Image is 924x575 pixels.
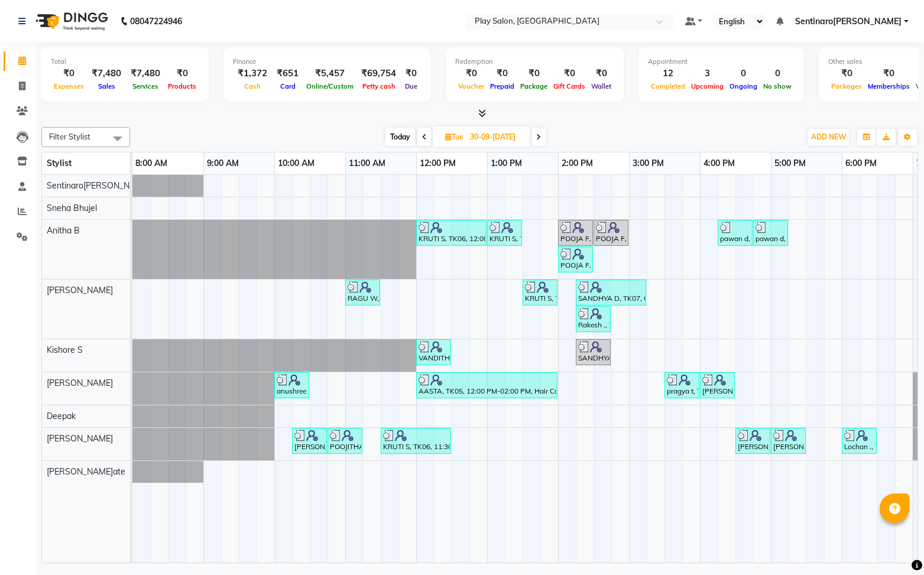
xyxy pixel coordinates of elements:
div: ₹0 [550,67,588,80]
span: Kishore S [47,345,83,355]
div: [PERSON_NAME]an r, TK10, 05:00 PM-05:30 PM, Luxury Hands & Feet - Manicure - Classic Manicure [772,430,805,452]
span: Memberships [865,82,913,90]
a: 10:00 AM [275,155,317,172]
span: Products [165,82,199,90]
span: Expenses [51,82,87,90]
span: Stylist [47,158,72,168]
a: 2:00 PM [559,155,596,172]
div: pawan d, TK13, 04:45 PM-05:15 PM, Beauty Essentials - Waxing - Full Legs Lipo [754,222,787,244]
div: RAGU W, TK02, 11:00 AM-11:30 AM, Men Hair Cut - Hair Cut Sr Stylist [346,281,379,304]
span: Sentinaro[PERSON_NAME] [795,15,902,28]
span: Gift Cards [550,82,588,90]
span: ADD NEW [811,132,846,141]
button: ADD NEW [808,129,849,145]
a: 8:00 AM [132,155,170,172]
span: Packages [828,82,865,90]
div: POOJA F, TK08, 02:00 PM-02:30 PM, Beauty Essentials - Waxing - Full Legs Brightening [559,222,592,244]
div: Redemption [455,57,614,67]
span: Wallet [588,82,614,90]
span: Package [517,82,550,90]
a: 11:00 AM [346,155,388,172]
div: 0 [760,67,795,80]
div: ₹5,457 [303,67,356,80]
a: 9:00 AM [204,155,242,172]
div: ₹69,754 [356,67,401,80]
div: SANDHYA D, TK07, 02:15 PM-03:15 PM, Kerastase Hair Care Rituals - DISCIPLINE RITUAL - 60 MIN Women [577,281,645,304]
a: 6:00 PM [842,155,880,172]
div: 0 [727,67,760,80]
div: [PERSON_NAME]gya t, TK11, 04:00 PM-04:30 PM, Wash & Blow Dry - Curls / Tongs Medium - Long [701,374,734,397]
a: 5:00 PM [771,155,809,172]
a: 3:00 PM [630,155,667,172]
div: Finance [233,57,422,67]
div: 12 [648,67,688,80]
span: Filter Stylist [49,132,90,141]
span: Today [385,128,415,146]
div: KRUTI S, TK06, 01:00 PM-01:30 PM, Luxury Hands & Feet - Pedicure - Deluxe Pedicure [488,222,521,244]
div: ₹0 [51,67,87,80]
div: KRUTI S, TK06, 11:30 AM-12:30 PM, [MEDICAL_DATA] - City Life Hydration Treatment - Aminu,[MEDICAL... [382,430,450,452]
span: Sneha Bhujel [47,203,97,213]
span: Tue [442,132,466,141]
span: Voucher [455,82,487,90]
b: 08047224946 [130,5,182,38]
div: anushree e, TK01, 10:00 AM-10:30 AM, Wash & Blow Dry - Shampoo & Conditioner - L'Oreal Medium - Long [275,374,308,397]
span: No show [760,82,795,90]
img: logo [30,5,111,38]
div: ₹0 [455,67,487,80]
div: Lochan ., TK12, 06:00 PM-06:30 PM, Nail Couture - Nail Finishes - Gel Polish [843,430,876,452]
span: [PERSON_NAME]ate [47,466,125,477]
span: [PERSON_NAME] [47,433,113,444]
span: Online/Custom [303,82,356,90]
a: 4:00 PM [701,155,738,172]
div: POOJA F, TK08, 02:30 PM-03:00 PM, Beauty Essentials - Waxing - Full Legs Brightening [595,222,627,244]
div: [PERSON_NAME]an r, TK10, 04:30 PM-05:00 PM, Luxury Hands & Feet - Pedicure - Advanced Pedicure [737,430,769,452]
div: ₹651 [272,67,303,80]
span: Prepaid [487,82,517,90]
div: ₹0 [401,67,422,80]
div: SANDHYA D, TK07, 02:15 PM-02:45 PM, Men Styling - Hair Wash & Styling Kerastase [577,341,609,363]
div: AASTA, TK05, 12:00 PM-02:00 PM, Hair Colouring - Balayage Long [417,374,556,397]
div: 3 [688,67,727,80]
span: Anitha B [47,225,80,236]
span: Due [402,82,420,90]
span: Sales [95,82,118,90]
span: Card [277,82,299,90]
div: ₹0 [165,67,199,80]
div: ₹0 [487,67,517,80]
a: 12:00 PM [417,155,459,172]
div: VANDITHA U, TK04, 12:00 PM-12:30 PM, Wash & Blow Dry - Shampoo & Conditioner - L'Oreal Medium - Long [417,341,450,363]
div: ₹0 [828,67,865,80]
div: Appointment [648,57,795,67]
div: POOJA F, TK08, 02:00 PM-02:30 PM, Beauty Essentials - Waxing - Full Legs Lipo [559,248,592,271]
div: ₹0 [865,67,913,80]
div: KRUTI S, TK06, 01:30 PM-02:00 PM, Hair Colouring - Touch Up  [MEDICAL_DATA] Free (Up To 1 Inches) [524,281,556,304]
span: Completed [648,82,688,90]
span: Services [129,82,161,90]
input: 2025-09-30 [466,128,526,146]
div: ₹7,480 [126,67,165,80]
span: [PERSON_NAME] [47,378,113,388]
div: Total [51,57,199,67]
div: KRUTI S, TK06, 12:00 PM-01:00 PM, Beauty Essentials - Eyebrows Threading,Luxury Hands & Feet - Pe... [417,222,485,244]
span: Upcoming [688,82,727,90]
div: pawan d, TK13, 04:15 PM-04:45 PM, Beauty Essentials - Waxing - Full Legs Lipo [719,222,751,244]
div: [PERSON_NAME]HA D, TK03, 10:15 AM-10:45 AM, Luxury Hands & Feet - Manicure - Classic Manicure [293,430,326,452]
div: Rakesh ., TK09, 02:15 PM-02:45 PM, Men Hair Cut - Hair Cut Sr Stylist [577,308,609,330]
div: POOJITHA D, TK03, 10:45 AM-11:15 AM, Nail Couture - Removal - Gel Polish Removal [329,430,361,452]
span: Petty cash [359,82,398,90]
div: ₹7,480 [87,67,126,80]
span: Sentinaro[PERSON_NAME] [47,180,150,191]
iframe: chat widget [874,528,912,563]
div: ₹0 [588,67,614,80]
div: ₹0 [517,67,550,80]
div: pragya t, TK11, 03:30 PM-04:00 PM, Kerastase Fusio-Dose - Fusio-Dose Plus Ritual- 30 Min [666,374,698,397]
div: ₹1,372 [233,67,272,80]
span: Deepak [47,411,76,421]
a: 1:00 PM [488,155,525,172]
span: Cash [241,82,264,90]
span: [PERSON_NAME] [47,285,113,295]
span: Ongoing [727,82,760,90]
